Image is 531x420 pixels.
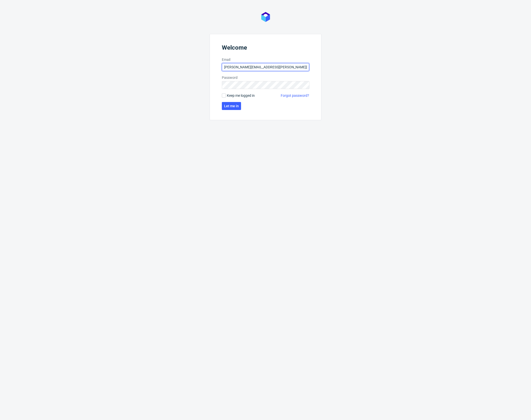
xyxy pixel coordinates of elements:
[224,104,239,108] span: Let me in
[227,93,255,98] span: Keep me logged in
[281,93,309,98] a: Forgot password?
[222,63,309,71] input: you@youremail.com
[222,44,309,53] header: Welcome
[222,57,309,62] label: Email
[222,75,309,80] label: Password
[222,102,241,110] button: Let me in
